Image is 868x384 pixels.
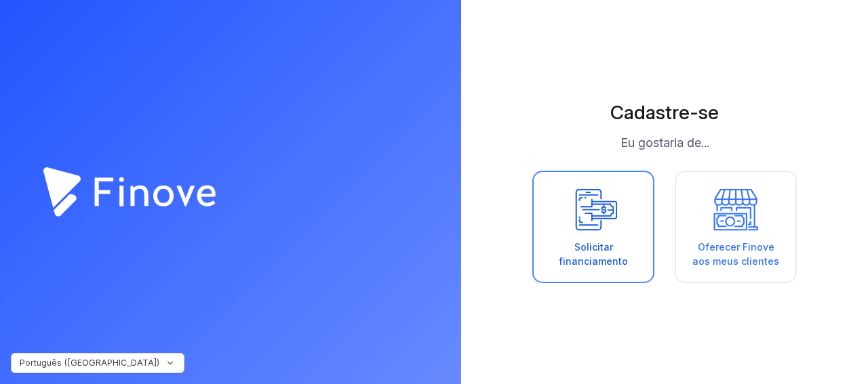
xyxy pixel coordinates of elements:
[547,240,639,268] div: Solicitar financiamento
[532,171,654,283] a: Solicitar financiamento
[502,135,827,150] h2: Eu gostaria de...
[690,240,782,268] div: Oferecer Finove aos meus clientes
[502,101,827,125] h1: Cadastre-se
[675,171,797,283] a: Oferecer Finove aos meus clientes
[20,358,159,368] span: Português ([GEOGRAPHIC_DATA])
[11,353,184,373] button: Português ([GEOGRAPHIC_DATA])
